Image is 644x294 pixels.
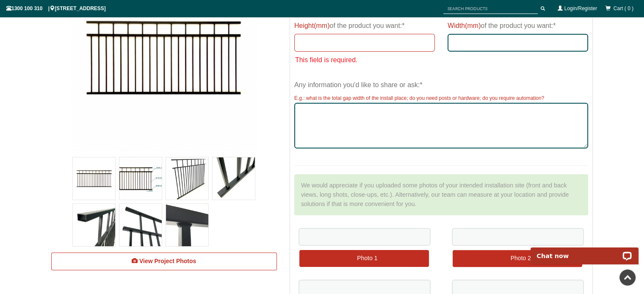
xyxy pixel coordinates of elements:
[213,157,255,200] img: V0FDFB - Flat Top (Double Top Rail) - Aluminium Fence Panel - Matte Black
[614,5,633,11] span: Cart ( 0 )
[6,5,106,11] span: 1300 100 310 | [STREET_ADDRESS]
[564,5,597,11] a: Login/Register
[73,157,115,200] img: V0FDFB - Flat Top (Double Top Rail) - Aluminium Fence Panel - Matte Black
[443,3,538,14] input: SEARCH PRODUCTS
[119,157,162,200] img: V0FDFB - Flat Top (Double Top Rail) - Aluminium Fence Panel - Matte Black
[448,18,556,34] label: of the product you want:*
[294,22,330,29] span: Height(mm)
[294,174,589,215] div: We would appreciate if you uploaded some photos of your intended installation site (front and bac...
[294,95,544,101] span: E.g.: what is the total gap width of the install place; do you need posts or hardware; do you req...
[294,77,423,93] label: Any information you'd like to share or ask:*
[525,238,644,264] iframe: LiveChat chat widget
[166,204,208,246] img: V0FDFB - Flat Top (Double Top Rail) - Aluminium Fence Panel - Matte Black
[448,22,481,29] span: Width(mm)
[294,18,405,34] label: of the product you want:*
[139,258,196,264] span: View Project Photos
[166,157,208,200] img: V0FDFB - Flat Top (Double Top Rail) - Aluminium Fence Panel - Matte Black
[73,204,115,246] img: V0FDFB - Flat Top (Double Top Rail) - Aluminium Fence Panel - Matte Black
[119,204,162,246] img: V0FDFB - Flat Top (Double Top Rail) - Aluminium Fence Panel - Matte Black
[51,253,277,270] a: View Project Photos
[294,52,359,69] label: This field is required.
